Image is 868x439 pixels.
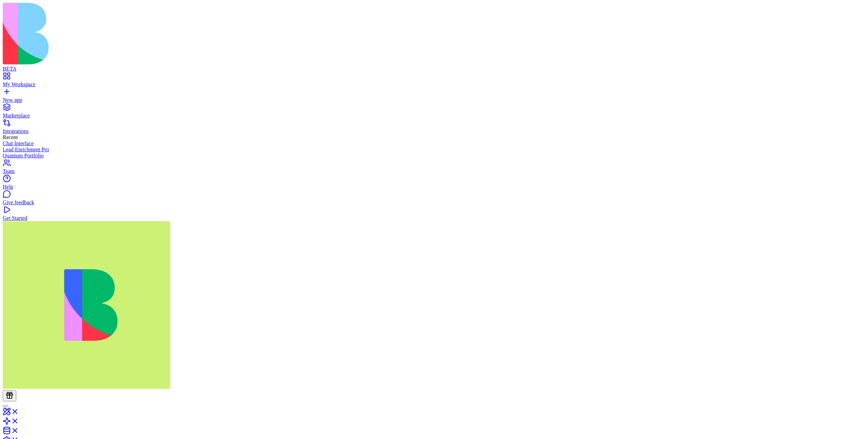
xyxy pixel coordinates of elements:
[3,221,170,389] img: WhatsApp_Image_2025-01-03_at_11.26.17_rubx1k.jpg
[3,113,865,119] div: Marketplace
[3,153,865,159] a: Quantum Portfolio
[3,122,865,134] a: Integrations
[3,91,865,103] a: New app
[3,3,275,64] img: logo
[3,193,865,206] a: Give feedback
[3,60,865,72] a: BETA
[3,140,865,147] a: Chat Interface
[3,81,865,88] div: My Workspace
[3,215,865,221] div: Get Started
[3,184,865,190] div: Help
[3,134,18,140] span: Recent
[3,162,865,174] a: Team
[3,66,865,72] div: BETA
[3,128,865,134] div: Integrations
[3,168,865,174] div: Team
[3,75,865,88] a: My Workspace
[3,178,865,190] a: Help
[3,97,865,103] div: New app
[3,147,865,153] a: Lead Enrichment Pro
[3,209,865,221] a: Get Started
[3,199,865,206] div: Give feedback
[3,107,865,119] a: Marketplace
